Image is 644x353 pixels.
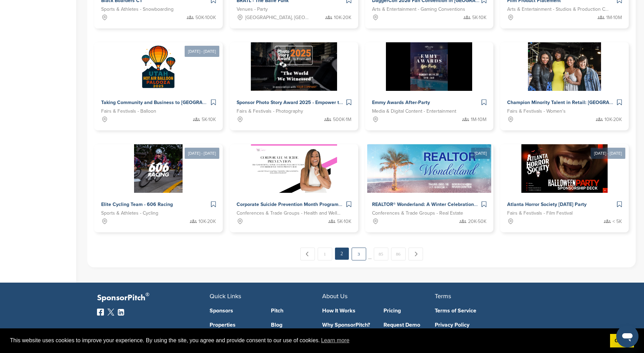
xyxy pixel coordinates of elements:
a: Sponsors [210,308,261,313]
a: Pricing [383,308,435,313]
a: [DATE] Sponsorpitch & REALTOR® Wonderland: A Winter Celebration Conferences & Trade Groups - Real... [365,133,494,232]
span: Elite Cycling Team - 606 Racing [101,201,173,207]
img: Sponsorpitch & [251,42,337,91]
span: Emmy Awards After-Party [372,100,430,105]
span: This website uses cookies to improve your experience. By using the site, you agree and provide co... [10,335,605,346]
a: Terms of Service [435,308,537,313]
span: Conferences & Trade Groups - Health and Wellness [237,209,341,217]
span: 20K-50K [468,218,486,225]
span: Corporate Suicide Prevention Month Programming with [PERSON_NAME] [237,201,400,207]
a: [DATE] - [DATE] Sponsorpitch & Atlanta Horror Society [DATE] Party Fairs & Festivals - Film Festi... [500,133,629,232]
span: 500K-1M [333,116,351,123]
span: Venues - Party [237,6,268,13]
a: learn more about cookies [320,335,351,346]
span: 10K-20K [334,14,351,21]
a: Privacy Policy [435,322,537,328]
a: Sponsorpitch & Sponsor Photo Story Award 2025 - Empower the 6th Annual Global Storytelling Compet... [230,42,358,130]
span: Sports & Athletes - Snowboarding [101,6,174,13]
span: Arts & Entertainment - Studios & Production Co's [507,6,611,13]
img: Twitter [107,309,114,316]
span: 50K-100K [195,14,216,21]
em: 2 [335,248,349,260]
span: 5K-10K [337,218,351,225]
span: Terms [435,292,451,300]
span: REALTOR® Wonderland: A Winter Celebration [372,201,474,207]
span: [GEOGRAPHIC_DATA], [GEOGRAPHIC_DATA] [245,14,311,21]
div: [DATE] [471,148,490,159]
span: Atlanta Horror Society [DATE] Party [507,201,586,207]
p: SponsorPitch [97,293,210,303]
a: ← Previous [300,248,315,260]
span: About Us [322,292,347,300]
span: … [368,248,372,260]
a: Sponsorpitch & Champion Minority Talent in Retail: [GEOGRAPHIC_DATA], [GEOGRAPHIC_DATA] & [GEOGRA... [500,42,629,130]
span: 10K-20K [605,116,622,123]
img: Sponsorpitch & [367,144,491,193]
img: Sponsorpitch & [386,42,472,91]
img: Facebook [97,309,104,316]
a: 1 [318,248,332,260]
iframe: Button to launch messaging window [616,325,638,347]
span: Taking Community and Business to [GEOGRAPHIC_DATA] with the [US_STATE] Hot Air Balloon Palooza [101,100,333,105]
div: [DATE] - [DATE] [591,148,625,159]
span: Sports & Athletes - Cycling [101,209,158,217]
span: Quick Links [210,292,241,300]
img: Sponsorpitch & [521,144,608,193]
a: Sponsorpitch & Emmy Awards After-Party Media & Digital Content - Entertainment 1M-10M [365,42,494,130]
span: ® [145,290,149,299]
span: 1M-10M [606,14,622,21]
span: Media & Digital Content - Entertainment [372,107,456,115]
a: Pitch [271,308,322,313]
span: 5K-10K [202,116,216,123]
img: Sponsorpitch & [251,144,337,193]
a: Request Demo [383,322,435,328]
a: 86 [391,248,406,260]
div: [DATE] - [DATE] [185,46,219,57]
a: [DATE] - [DATE] Sponsorpitch & Taking Community and Business to [GEOGRAPHIC_DATA] with the [US_ST... [94,31,223,130]
a: 3 [352,248,366,260]
img: Sponsorpitch & [528,42,601,91]
a: Sponsorpitch & Corporate Suicide Prevention Month Programming with [PERSON_NAME] Conferences & Tr... [230,144,358,232]
div: [DATE] - [DATE] [185,148,219,159]
a: Next → [408,248,423,260]
a: dismiss cookie message [610,334,634,348]
a: Why SponsorPitch? [322,322,373,328]
span: 1M-10M [471,116,486,123]
span: Conferences & Trade Groups - Real Estate [372,209,463,217]
span: Sponsor Photo Story Award 2025 - Empower the 6th Annual Global Storytelling Competition [237,100,443,105]
img: Sponsorpitch & [134,42,183,91]
a: 85 [374,248,388,260]
a: How It Works [322,308,373,313]
span: Fairs & Festivals - Women's [507,107,566,115]
img: Sponsorpitch & [134,144,183,193]
span: Fairs & Festivals - Photography [237,107,303,115]
span: Fairs & Festivals - Balloon [101,107,156,115]
a: Properties [210,322,261,328]
a: Blog [271,322,322,328]
span: 5K-10K [472,14,486,21]
span: 10K-20K [199,218,216,225]
span: Fairs & Festivals - Film Festival [507,209,573,217]
a: [DATE] - [DATE] Sponsorpitch & Elite Cycling Team - 606 Racing Sports & Athletes - Cycling 10K-20K [94,133,223,232]
span: < 5K [612,218,622,225]
span: Arts & Entertainment - Gaming Conventions [372,6,465,13]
